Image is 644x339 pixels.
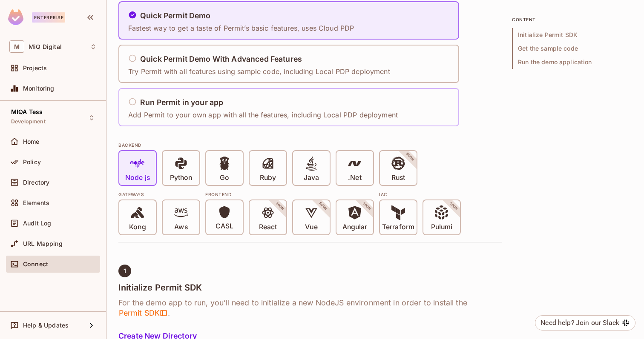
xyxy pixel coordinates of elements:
p: .Net [348,174,361,182]
div: Gateways [118,191,200,198]
span: Get the sample code [512,42,632,55]
span: SOON [437,190,470,223]
span: Audit Log [23,220,51,227]
span: Home [23,138,40,145]
div: Need help? Join our Slack [540,318,619,328]
span: M [9,40,24,53]
span: Policy [23,159,41,165]
h5: Quick Permit Demo [140,11,211,20]
span: SOON [307,190,340,223]
span: Initialize Permit SDK [512,28,632,42]
p: Node js [125,174,150,182]
span: Workspace: MiQ Digital [29,43,62,50]
p: Fastest way to get a taste of Permit’s basic features, uses Cloud PDP [128,23,354,33]
span: Help & Updates [23,322,69,329]
h5: Run Permit in your app [140,98,223,107]
p: Kong [129,223,146,231]
span: Projects [23,65,47,71]
p: Ruby [260,174,276,182]
h6: For the demo app to run, you’ll need to initialize a new NodeJS environment in order to install t... [118,298,502,318]
img: SReyMgAAAABJRU5ErkJggg== [8,9,23,25]
p: Angular [342,223,368,231]
p: Terraform [382,223,414,231]
p: Go [220,174,229,182]
p: React [259,223,277,231]
span: MIQA Tess [11,108,43,115]
span: Permit SDK [118,308,168,318]
span: SOON [394,140,427,174]
h5: Quick Permit Demo With Advanced Features [140,55,302,63]
div: BACKEND [118,142,502,148]
span: Elements [23,199,49,206]
p: content [512,16,632,23]
p: Try Permit with all features using sample code, including Local PDP deployment [128,67,390,76]
p: Rust [391,174,405,182]
span: Connect [23,261,48,268]
p: Aws [174,223,187,231]
div: Frontend [205,191,374,198]
span: Monitoring [23,85,55,92]
div: Enterprise [32,12,65,23]
p: Vue [305,223,317,231]
div: IAC [379,191,461,198]
span: 1 [124,268,126,274]
span: SOON [263,190,296,223]
p: Add Permit to your own app with all the features, including Local PDP deployment [128,110,398,120]
span: Run the demo application [512,55,632,69]
span: URL Mapping [23,240,63,247]
h4: Initialize Permit SDK [118,282,502,293]
span: Development [11,118,46,125]
span: SOON [350,190,383,223]
p: Python [170,174,192,182]
p: Java [304,174,319,182]
p: Pulumi [431,223,452,231]
p: CASL [216,222,233,231]
span: Directory [23,179,49,186]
